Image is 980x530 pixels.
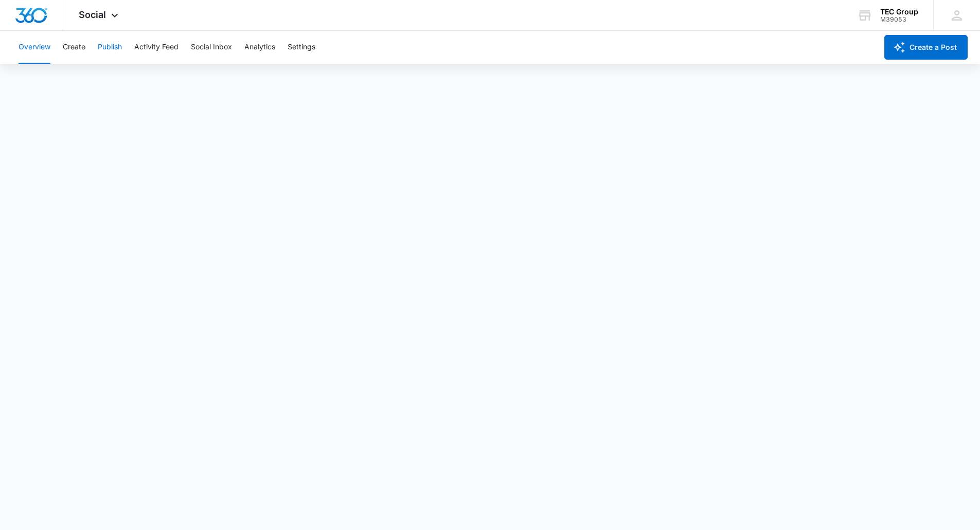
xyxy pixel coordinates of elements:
[880,16,918,23] div: account id
[880,8,918,16] div: account name
[288,31,315,64] button: Settings
[98,31,122,64] button: Publish
[134,31,179,64] button: Activity Feed
[19,31,50,64] button: Overview
[79,9,106,20] span: Social
[191,31,232,64] button: Social Inbox
[63,31,85,64] button: Create
[244,31,275,64] button: Analytics
[884,35,968,60] button: Create a Post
